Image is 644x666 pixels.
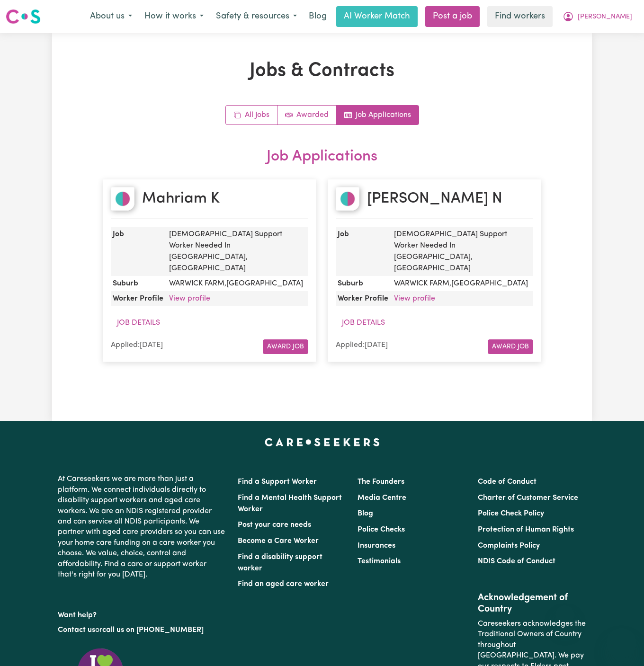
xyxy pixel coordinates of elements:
iframe: Close message [555,605,574,624]
p: Want help? [58,606,226,621]
h2: Mahriam K [142,190,220,208]
p: At Careseekers we are more than just a platform. We connect individuals directly to disability su... [58,470,226,584]
a: NDIS Code of Conduct [478,558,555,565]
h2: Job Applications [103,148,541,166]
dt: Worker Profile [336,291,390,306]
button: My Account [556,7,638,27]
a: Police Checks [358,526,405,533]
a: Code of Conduct [478,478,537,486]
button: Award Job [263,339,308,354]
a: Careseekers home page [265,438,380,445]
a: Contact us [58,626,95,634]
a: View profile [394,295,435,302]
a: Find an aged care worker [238,580,329,588]
a: Post a job [425,6,480,27]
a: Blog [358,510,373,517]
a: Find a Support Worker [238,478,317,486]
dt: Job [111,227,165,276]
a: Job applications [337,106,419,124]
h2: [PERSON_NAME] N [367,190,502,208]
p: or [58,621,226,639]
a: Blog [303,6,332,27]
a: Insurances [358,542,395,550]
span: Applied: [DATE] [111,341,163,349]
a: Careseekers logo [6,6,41,27]
a: Complaints Policy [478,542,540,550]
iframe: Button to launch messaging window [606,628,636,658]
a: Post your care needs [238,521,311,529]
button: How it works [138,7,210,27]
dt: Job [336,227,390,276]
span: Applied: [DATE] [336,341,388,349]
a: AI Worker Match [336,6,418,27]
a: Protection of Human Rights [478,526,574,533]
a: All jobs [226,106,277,124]
a: View profile [169,295,210,302]
dt: Suburb [336,276,390,291]
dt: Suburb [111,276,165,291]
h2: Acknowledgement of Country [478,592,586,615]
button: Job Details [111,314,166,332]
img: Cindy [336,187,359,211]
a: Active jobs [277,106,337,124]
a: The Founders [358,478,404,486]
dd: [DEMOGRAPHIC_DATA] Support Worker Needed In [GEOGRAPHIC_DATA], [GEOGRAPHIC_DATA] [165,227,308,276]
span: [PERSON_NAME] [578,12,632,22]
a: Charter of Customer Service [478,494,578,502]
a: Find a Mental Health Support Worker [238,494,342,513]
img: Mahriam [111,187,134,211]
dd: WARWICK FARM , [GEOGRAPHIC_DATA] [165,276,308,291]
a: Police Check Policy [478,510,544,517]
a: call us on [PHONE_NUMBER] [102,626,204,634]
a: Become a Care Worker [238,537,319,545]
button: Safety & resources [210,7,303,27]
button: Job Details [336,314,391,332]
a: Find a disability support worker [238,553,322,572]
dt: Worker Profile [111,291,165,306]
a: Testimonials [358,558,401,565]
dd: [DEMOGRAPHIC_DATA] Support Worker Needed In [GEOGRAPHIC_DATA], [GEOGRAPHIC_DATA] [390,227,533,276]
h1: Jobs & Contracts [103,60,541,82]
dd: WARWICK FARM , [GEOGRAPHIC_DATA] [390,276,533,291]
button: Award Job [488,339,533,354]
a: Media Centre [358,494,406,502]
img: Careseekers logo [6,8,41,25]
a: Find workers [487,6,553,27]
button: About us [84,7,138,27]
